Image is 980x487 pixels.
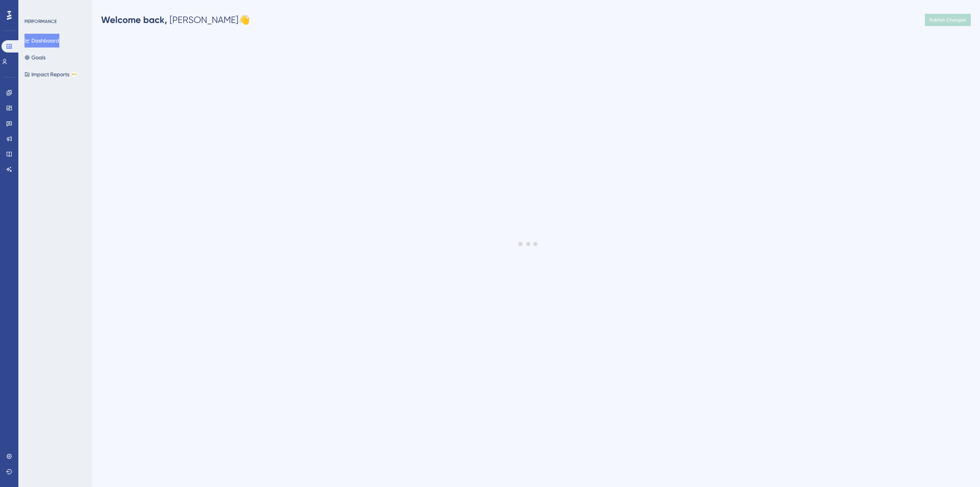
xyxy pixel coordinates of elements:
[24,51,46,64] button: Goals
[71,72,78,76] div: BETA
[929,17,966,23] span: Publish Changes
[101,14,250,26] div: [PERSON_NAME] 👋
[101,14,167,25] span: Welcome back,
[24,18,57,25] div: PERFORMANCE
[925,14,971,26] button: Publish Changes
[24,67,78,81] button: Impact ReportsBETA
[24,34,59,48] button: Dashboard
